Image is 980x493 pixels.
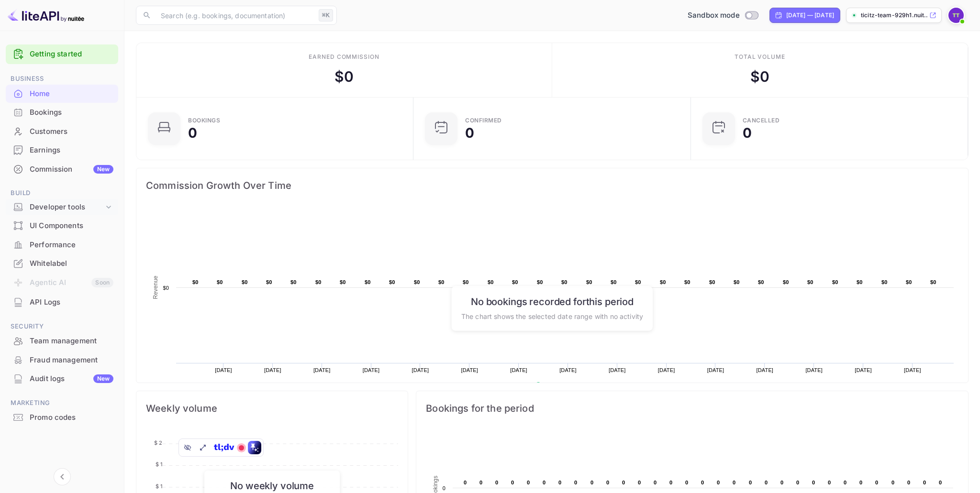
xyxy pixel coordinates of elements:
text: $0 [512,279,518,285]
text: 0 [443,485,445,491]
text: 0 [828,480,831,485]
a: UI Components [6,217,118,234]
text: 0 [733,480,735,485]
div: Whitelabel [30,258,113,269]
span: Security [6,321,118,332]
div: New [93,374,113,383]
text: [DATE] [609,367,626,373]
div: CANCELLED [743,118,780,123]
text: [DATE] [559,367,577,373]
a: Performance [6,236,118,253]
text: 0 [495,480,498,485]
text: 0 [891,480,894,485]
text: $0 [340,279,346,285]
text: 0 [765,480,768,485]
span: Marketing [6,398,118,408]
text: [DATE] [855,367,872,373]
a: Audit logsNew [6,370,118,387]
text: $0 [414,279,420,285]
text: $0 [758,279,764,285]
text: 0 [749,480,752,485]
text: 0 [717,480,720,485]
text: $0 [660,279,666,285]
div: Team management [6,332,118,351]
div: Team management [30,336,113,347]
span: Sandbox mode [688,10,740,21]
a: Bookings [6,103,118,121]
div: Earned commission [309,53,379,61]
text: $0 [163,285,169,291]
text: [DATE] [510,367,527,373]
text: 0 [511,480,514,485]
text: $0 [315,279,322,285]
div: Bookings [30,107,113,118]
text: $0 [242,279,248,285]
div: UI Components [6,217,118,235]
text: 0 [527,480,530,485]
p: ticitz-team-929h1.nuit... [861,11,927,20]
text: $0 [857,279,863,285]
div: Audit logsNew [6,370,118,388]
tspan: $ 1 [156,483,162,490]
div: Audit logs [30,373,113,384]
text: 0 [638,480,641,485]
text: $0 [586,279,592,285]
text: $0 [537,279,543,285]
div: 0 [743,126,752,140]
span: Commission Growth Over Time [146,178,958,193]
text: $0 [217,279,223,285]
div: Home [30,88,113,99]
div: Customers [30,126,113,137]
a: API Logs [6,293,118,311]
text: Revenue [152,275,159,299]
p: The chart shows the selected date range with no activity [461,311,643,321]
text: [DATE] [461,367,478,373]
div: Earnings [30,145,113,156]
div: Performance [30,240,113,251]
div: ⌘K [319,9,333,22]
text: $0 [611,279,617,285]
div: New [93,165,113,174]
div: 0 [188,126,197,140]
text: 0 [654,480,657,485]
text: 0 [939,480,942,485]
text: $0 [463,279,469,285]
h6: No bookings recorded for this period [461,296,643,307]
div: Confirmed [465,118,502,123]
text: $0 [438,279,445,285]
span: Business [6,74,118,84]
text: 0 [574,480,577,485]
text: [DATE] [658,367,675,373]
tspan: $ 1 [156,461,162,468]
input: Search (e.g. bookings, documentation) [155,6,315,25]
div: API Logs [30,297,113,308]
text: $0 [734,279,740,285]
div: Promo codes [6,408,118,427]
text: 0 [844,480,846,485]
div: Home [6,85,118,103]
div: Whitelabel [6,254,118,273]
div: Developer tools [30,202,104,213]
div: UI Components [30,220,113,231]
text: 0 [859,480,862,485]
text: $0 [881,279,888,285]
a: Team management [6,332,118,350]
tspan: $ 2 [154,439,162,446]
text: 0 [701,480,704,485]
div: Getting started [6,44,118,64]
text: [DATE] [215,367,232,373]
div: $ 0 [750,66,769,88]
text: $0 [365,279,371,285]
text: 0 [796,480,799,485]
div: 0 [465,126,474,140]
text: $0 [906,279,912,285]
div: $ 0 [334,66,354,88]
img: LiteAPI logo [8,8,84,23]
a: Promo codes [6,408,118,426]
text: 0 [780,480,783,485]
div: Commission [30,164,113,175]
div: Bookings [188,118,220,123]
text: $0 [783,279,789,285]
text: Revenue [545,382,569,389]
span: Build [6,188,118,198]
